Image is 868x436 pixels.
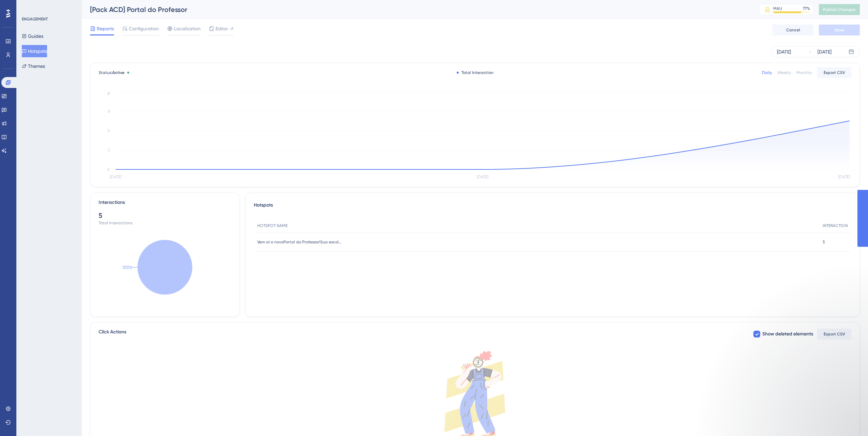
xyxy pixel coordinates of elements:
button: Cancel [773,25,813,35]
div: [DATE] [777,48,791,56]
div: ENGAGEMENT [22,16,48,22]
div: [Pack ACD] Portal do Professor [90,5,742,14]
div: 77 % [803,6,810,11]
span: 5 [823,239,825,245]
tspan: 8 [107,91,110,96]
div: Interactions [99,198,125,207]
button: Guides [22,30,43,42]
span: Vem aí o novoPortal do Professor!Sua escola foi selecionada e você terá acesso exclusivo ao novo ... [257,239,342,245]
div: Monthly [796,70,812,75]
span: INTERACTION [823,223,848,228]
span: Cancel [786,27,800,33]
span: Status: [99,70,124,75]
text: 100% [122,265,132,270]
div: Daily [762,70,772,75]
div: Total Interaction [457,70,494,75]
span: Localization [174,25,201,33]
button: Save [819,25,860,35]
tspan: [DATE] [110,175,121,179]
button: Publish Changes [819,4,860,15]
span: Configuration [129,25,159,33]
button: Export CSV [817,329,851,340]
span: Editor [216,25,228,33]
iframe: Intercom notifications message [718,385,854,433]
iframe: UserGuiding AI Assistant Launcher [839,409,860,430]
tspan: 0 [107,167,110,172]
span: Active [112,70,124,75]
span: Export CSV [824,331,845,337]
tspan: [DATE] [477,175,488,179]
tspan: 6 [108,109,110,114]
tspan: [DATE] [838,175,850,179]
tspan: 4 [107,128,110,133]
div: MAU [773,6,782,11]
div: [DATE] [818,48,832,56]
span: Save [835,27,844,33]
span: Click Actions [99,328,126,340]
span: HOTSPOT NAME [257,223,288,228]
span: Publish Changes [823,7,856,12]
button: Export CSV [817,67,851,78]
span: Hotspots [254,201,273,213]
div: Weekly [777,70,791,75]
button: Themes [22,60,45,72]
div: 5 [99,211,231,220]
span: Show deleted elements [762,330,813,338]
tspan: 2 [108,148,110,152]
span: Export CSV [824,70,845,75]
button: Hotspots [22,45,47,57]
span: Reports [97,25,114,33]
